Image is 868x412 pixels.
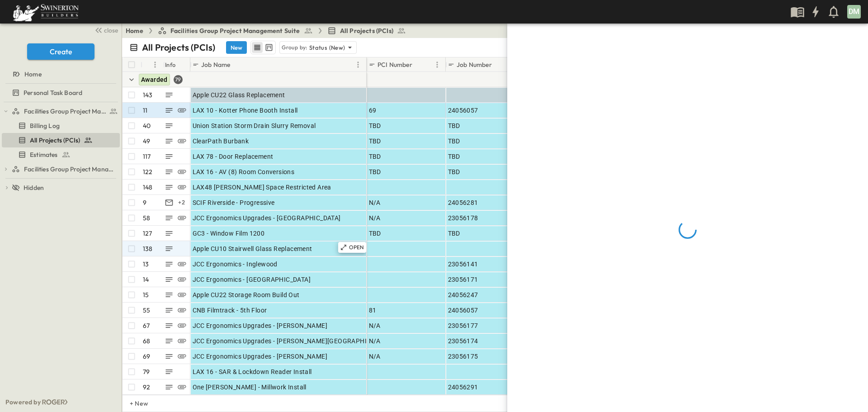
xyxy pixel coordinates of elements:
span: JCC Ergonomics Upgrades - [PERSON_NAME][GEOGRAPHIC_DATA] [193,336,392,346]
span: GC3 - Window Film 1200 [193,229,265,238]
p: 40 [143,121,151,130]
p: Job Name [201,60,230,69]
span: 23056141 [448,260,478,269]
span: TBD [448,137,460,146]
span: LAX 10 - Kotter Phone Booth Install [193,106,298,115]
span: 23056171 [448,275,478,284]
p: 49 [143,137,150,146]
span: JCC Ergonomics Upgrades - [PERSON_NAME] [193,352,328,361]
p: OPEN [349,244,364,251]
div: DM [847,5,861,19]
span: 24056291 [448,383,478,392]
span: Facilities Group Project Management Suite [24,107,107,116]
span: Apple CU10 Stairwell Glass Replacement [193,244,312,253]
span: N/A [369,213,381,223]
span: JCC Ergonomics Upgrades - [GEOGRAPHIC_DATA] [193,213,341,223]
span: TBD [448,229,460,238]
span: TBD [369,167,381,176]
p: 13 [143,260,149,269]
p: 67 [143,321,150,330]
div: + 2 [176,197,187,208]
p: 9 [143,198,146,207]
span: 24056057 [448,306,478,315]
span: Personal Task Board [24,88,82,97]
nav: breadcrumbs [126,26,411,35]
span: Home [24,70,42,79]
span: Estimates [30,150,58,159]
span: CNB Filmtrack - 5th Floor [193,306,267,315]
span: One [PERSON_NAME] - Millwork Install [193,383,307,392]
div: 79 [174,75,183,84]
span: N/A [369,336,381,346]
span: Apple CU22 Glass Replacement [193,90,285,99]
span: 24056057 [448,106,478,115]
p: 92 [143,383,150,392]
div: table view [250,41,276,54]
button: Menu [150,59,160,70]
span: TBD [369,137,381,146]
p: + New [130,399,135,408]
p: 117 [143,152,151,161]
p: Group by: [282,43,307,52]
p: 11 [143,106,147,115]
span: N/A [369,198,381,207]
button: Sort [414,60,424,70]
span: 81 [369,306,377,315]
span: ClearPath Burbank [193,137,249,146]
span: Facilities Group Project Management Suite (Copy) [24,165,116,174]
button: kanban view [263,42,274,53]
span: TBD [369,121,381,130]
p: 55 [143,306,150,315]
button: Sort [232,60,242,70]
span: 69 [369,106,377,115]
button: Sort [144,60,154,70]
span: 23056177 [448,321,478,330]
span: Awarded [141,76,168,83]
p: 122 [143,167,153,176]
div: test [2,162,120,176]
span: Facilities Group Project Management Suite [170,26,300,35]
span: Billing Log [30,121,60,130]
p: All Projects (PCIs) [142,41,215,54]
span: 24056281 [448,198,478,207]
span: Hidden [24,183,44,192]
span: 23056175 [448,352,478,361]
div: test [2,147,120,162]
span: close [104,26,118,35]
div: test [2,118,120,133]
div: Info [165,52,176,77]
div: test [2,104,120,118]
span: N/A [369,321,381,330]
span: LAX 16 - AV (8) Room Conversions [193,167,295,176]
p: Job Number [457,60,492,69]
button: Menu [432,59,443,70]
p: Status (New) [309,43,345,52]
div: test [2,85,120,100]
span: TBD [369,152,381,161]
p: 138 [143,244,153,253]
a: Home [126,26,143,35]
p: 68 [143,336,150,346]
span: 23056174 [448,336,478,346]
span: All Projects (PCIs) [30,136,80,145]
span: JCC Ergonomics - [GEOGRAPHIC_DATA] [193,275,311,284]
p: 143 [143,90,153,99]
span: All Projects (PCIs) [340,26,393,35]
p: 79 [143,367,150,376]
div: Info [163,57,190,72]
span: 23056178 [448,213,478,223]
span: TBD [369,229,381,238]
div: test [2,133,120,147]
p: 58 [143,213,150,223]
p: PCI Number [377,60,412,69]
p: 15 [143,290,149,299]
button: Menu [353,59,363,70]
span: LAX48 [PERSON_NAME] Space Restricted Area [193,183,331,192]
span: TBD [448,167,460,176]
span: N/A [369,352,381,361]
span: JCC Ergonomics Upgrades - [PERSON_NAME] [193,321,328,330]
div: # [141,57,163,72]
span: LAX 16 - SAR & Lockdown Reader Install [193,367,312,376]
span: 24056247 [448,290,478,299]
span: JCC Ergonomics - Inglewood [193,260,278,269]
